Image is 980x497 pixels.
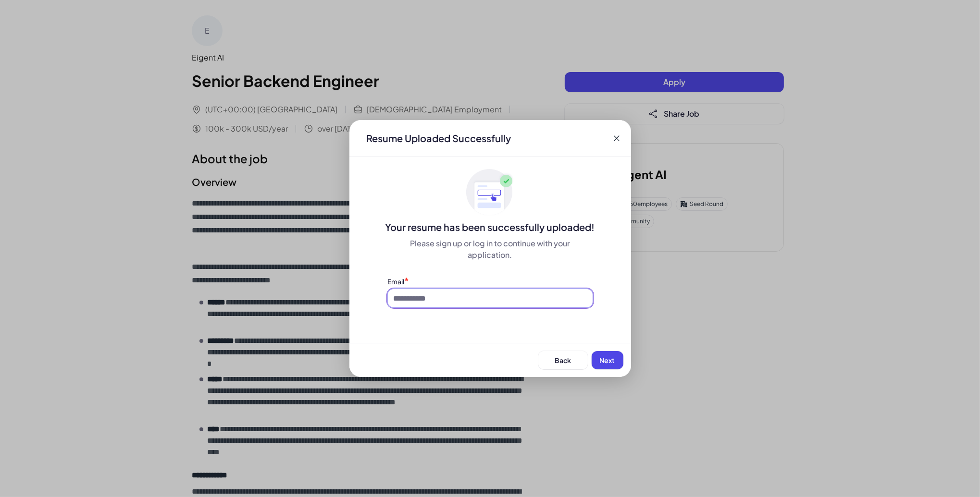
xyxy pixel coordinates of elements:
[466,169,514,217] img: ApplyedMaskGroup3.svg
[359,132,519,145] div: Resume Uploaded Successfully
[349,220,631,234] div: Your resume has been successfully uploaded!
[555,356,571,364] span: Back
[538,351,588,369] button: Back
[600,356,615,364] span: Next
[592,351,623,369] button: Next
[388,277,405,286] label: Email
[388,238,593,261] div: Please sign up or log in to continue with your application.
